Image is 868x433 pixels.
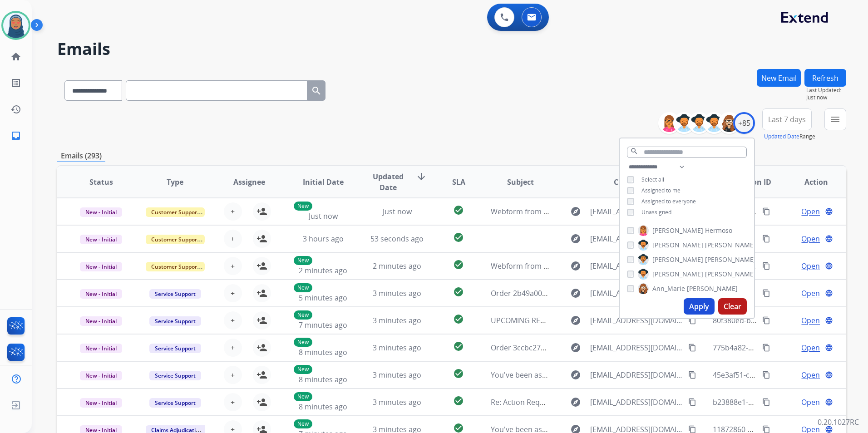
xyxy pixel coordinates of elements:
[453,368,464,379] mat-icon: check_circle
[590,206,683,217] span: [EMAIL_ADDRESS][DOMAIN_NAME]
[299,320,347,330] span: 7 minutes ago
[294,202,312,211] p: New
[570,288,581,299] mat-icon: explore
[3,13,29,38] img: avatar
[10,78,21,89] mat-icon: list_alt
[804,69,846,87] button: Refresh
[368,171,409,193] span: Updated Date
[801,397,820,408] span: Open
[491,315,619,325] span: UPCOMING REPAIR: Extend Customer
[146,235,205,244] span: Customer Support
[256,397,267,408] mat-icon: person_add
[303,234,344,244] span: 3 hours ago
[231,315,235,326] span: +
[801,206,820,217] span: Open
[570,206,581,217] mat-icon: explore
[299,402,347,412] span: 8 minutes ago
[684,298,715,315] button: Apply
[373,315,421,325] span: 3 minutes ago
[89,177,113,187] span: Status
[224,339,242,357] button: +
[713,315,848,325] span: 80f380ed-bda6-4727-b677-a437f4c2dbff
[825,398,833,406] mat-icon: language
[762,108,812,130] button: Last 7 days
[256,315,267,326] mat-icon: person_add
[231,288,235,299] span: +
[299,347,347,357] span: 8 minutes ago
[453,395,464,406] mat-icon: check_circle
[57,40,846,58] h2: Emails
[80,235,122,244] span: New - Initial
[590,342,683,353] span: [EMAIL_ADDRESS][DOMAIN_NAME]
[705,255,756,264] span: [PERSON_NAME]
[688,344,696,352] mat-icon: content_copy
[231,261,235,271] span: +
[713,397,850,407] span: b23888e1-3f94-4e71-8602-5d50f05391a5
[641,208,671,216] span: Unassigned
[762,316,770,325] mat-icon: content_copy
[303,177,344,187] span: Initial Date
[453,314,464,325] mat-icon: check_circle
[256,369,267,380] mat-icon: person_add
[167,177,183,187] span: Type
[687,284,738,293] span: [PERSON_NAME]
[801,369,820,380] span: Open
[149,398,201,408] span: Service Support
[652,284,685,293] span: Ann_Marie
[453,286,464,297] mat-icon: check_circle
[590,397,683,408] span: [EMAIL_ADDRESS][DOMAIN_NAME]
[590,233,683,244] span: [EMAIL_ADDRESS][DOMAIN_NAME]
[80,398,122,408] span: New - Initial
[373,343,421,353] span: 3 minutes ago
[757,69,801,87] button: New Email
[452,177,465,187] span: SLA
[299,293,347,303] span: 5 minutes ago
[764,133,799,140] button: Updated Date
[10,104,21,115] mat-icon: history
[825,316,833,325] mat-icon: language
[641,176,664,183] span: Select all
[570,315,581,326] mat-icon: explore
[80,344,122,353] span: New - Initial
[806,87,846,94] span: Last Updated:
[705,270,756,279] span: [PERSON_NAME]
[801,315,820,326] span: Open
[764,133,815,140] span: Range
[256,233,267,244] mat-icon: person_add
[491,288,650,298] span: Order 2b49a003-c900-4f78-b654-4d8d9e8ef9c5
[491,397,842,407] span: Re: Action Required: You've been assigned a new service order: 9953c5df-1666-4f2f-93c7-27a3b4497c60
[641,197,696,205] span: Assigned to everyone
[80,371,122,380] span: New - Initial
[688,316,696,325] mat-icon: content_copy
[294,392,312,401] p: New
[713,370,849,380] span: 45e3af51-c562-458c-8de4-7f116db5534c
[652,255,703,264] span: [PERSON_NAME]
[453,341,464,352] mat-icon: check_circle
[224,393,242,411] button: +
[762,371,770,379] mat-icon: content_copy
[825,235,833,243] mat-icon: language
[830,114,841,125] mat-icon: menu
[733,112,755,134] div: +85
[768,118,806,121] span: Last 7 days
[373,261,421,271] span: 2 minutes ago
[231,369,235,380] span: +
[705,226,732,235] span: Hermoso
[762,289,770,297] mat-icon: content_copy
[256,206,267,217] mat-icon: person_add
[762,262,770,270] mat-icon: content_copy
[825,371,833,379] mat-icon: language
[491,370,773,380] span: You've been assigned a new service order: 4f67c9e1-b38a-40ea-90fe-ba3ec6c20c96
[80,316,122,326] span: New - Initial
[373,397,421,407] span: 3 minutes ago
[825,207,833,216] mat-icon: language
[149,371,201,380] span: Service Support
[453,205,464,216] mat-icon: check_circle
[570,397,581,408] mat-icon: explore
[491,261,696,271] span: Webform from [EMAIL_ADDRESS][DOMAIN_NAME] on [DATE]
[294,338,312,347] p: New
[149,316,201,326] span: Service Support
[590,288,683,299] span: [EMAIL_ADDRESS][DOMAIN_NAME]
[652,226,703,235] span: [PERSON_NAME]
[806,94,846,101] span: Just now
